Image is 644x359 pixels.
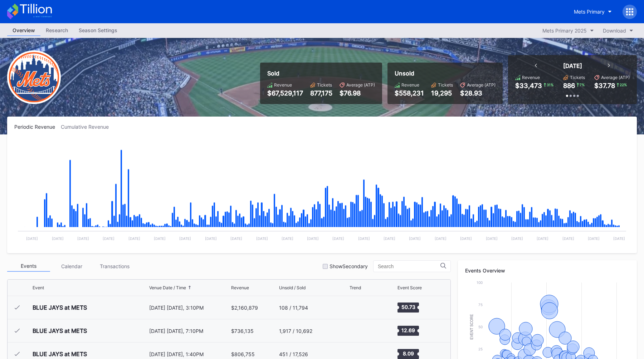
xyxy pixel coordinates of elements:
[330,263,368,269] div: Show Secondary
[350,322,371,340] svg: Chart title
[478,325,483,329] text: 50
[179,236,191,241] text: [DATE]
[594,82,615,89] div: $37.78
[346,82,375,88] div: Average (ATP)
[467,82,496,88] div: Average (ATP)
[588,236,600,241] text: [DATE]
[256,236,268,241] text: [DATE]
[613,236,625,241] text: [DATE]
[231,351,255,357] div: $806,755
[384,236,395,241] text: [DATE]
[279,351,308,357] div: 451 / 17,526
[619,82,628,88] div: 22 %
[438,82,453,88] div: Tickets
[401,304,415,310] text: 50.73
[33,350,87,358] div: BLUE JAYS at METS
[267,70,375,77] div: Sold
[350,299,371,316] svg: Chart title
[274,82,292,88] div: Revenue
[486,236,498,241] text: [DATE]
[279,328,312,334] div: 1,917 / 10,692
[579,82,585,88] div: 7 %
[409,236,421,241] text: [DATE]
[73,25,123,36] a: Season Settings
[539,26,597,35] button: Mets Primary 2025
[40,25,73,36] a: Research
[61,124,114,130] div: Cumulative Revenue
[7,25,40,36] a: Overview
[350,285,361,290] div: Trend
[231,305,258,311] div: $2,160,879
[537,236,548,241] text: [DATE]
[570,75,585,80] div: Tickets
[470,314,474,340] text: Event Score
[73,25,123,35] div: Season Settings
[477,280,483,285] text: 100
[431,89,453,97] div: 19,295
[601,75,630,80] div: Average (ATP)
[317,82,332,88] div: Tickets
[401,327,415,333] text: 12.69
[401,82,419,88] div: Revenue
[478,347,483,351] text: 25
[340,89,375,97] div: $76.98
[397,285,422,290] div: Event Score
[33,304,87,311] div: BLUE JAYS at METS
[358,236,370,241] text: [DATE]
[599,26,637,35] button: Download
[7,261,50,272] div: Events
[465,267,630,274] div: Events Overview
[14,124,61,130] div: Periodic Revenue
[77,236,89,241] text: [DATE]
[149,328,230,334] div: [DATE] [DATE], 7:10PM
[435,236,447,241] text: [DATE]
[93,261,136,272] div: Transactions
[149,351,230,357] div: [DATE] [DATE], 1:40PM
[128,236,140,241] text: [DATE]
[267,89,303,97] div: $67,529,117
[14,139,630,246] svg: Chart title
[230,236,242,241] text: [DATE]
[378,264,440,269] input: Search
[279,305,308,311] div: 108 / 11,794
[402,350,414,356] text: 8.09
[395,70,496,77] div: Unsold
[332,236,344,241] text: [DATE]
[282,236,293,241] text: [DATE]
[478,303,483,307] text: 75
[7,50,61,104] img: New-York-Mets-Transparent.png
[149,305,230,311] div: [DATE] [DATE], 3:10PM
[460,236,472,241] text: [DATE]
[231,285,249,290] div: Revenue
[231,328,254,334] div: $736,135
[522,75,540,80] div: Revenue
[26,236,38,241] text: [DATE]
[563,62,582,69] div: [DATE]
[40,25,73,35] div: Research
[460,89,496,97] div: $28.93
[563,82,575,89] div: 886
[515,82,542,89] div: $33,473
[546,82,554,88] div: 31 %
[205,236,217,241] text: [DATE]
[562,236,574,241] text: [DATE]
[542,28,587,34] div: Mets Primary 2025
[569,5,617,18] button: Mets Primary
[574,9,605,15] div: Mets Primary
[50,261,93,272] div: Calendar
[310,89,332,97] div: 877,175
[395,89,424,97] div: $558,231
[52,236,64,241] text: [DATE]
[603,28,626,34] div: Download
[33,285,44,290] div: Event
[103,236,114,241] text: [DATE]
[149,285,186,290] div: Venue Date / Time
[154,236,166,241] text: [DATE]
[33,327,87,334] div: BLUE JAYS at METS
[279,285,306,290] div: Unsold / Sold
[511,236,523,241] text: [DATE]
[307,236,319,241] text: [DATE]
